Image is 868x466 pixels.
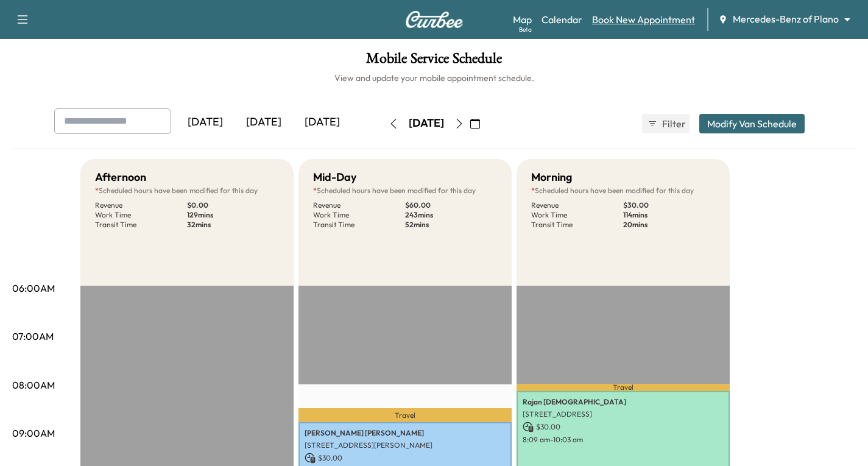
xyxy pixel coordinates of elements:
div: [DATE] [235,108,293,136]
p: 32 mins [187,220,279,230]
p: Work Time [313,210,405,220]
p: [STREET_ADDRESS][PERSON_NAME] [305,440,506,450]
p: 08:00AM [12,378,55,392]
p: Work Time [95,210,187,220]
button: Modify Van Schedule [699,114,805,133]
h5: Morning [531,169,572,186]
p: Travel [517,384,730,391]
p: $ 30.00 [305,453,506,464]
p: $ 30.00 [623,200,715,210]
img: Curbee Logo [405,11,464,28]
a: Book New Appointment [592,12,695,27]
p: 07:00AM [12,329,54,344]
div: [DATE] [176,108,235,136]
h6: View and update your mobile appointment schedule. [12,72,856,84]
p: 09:00AM [12,426,55,440]
p: 20 mins [623,220,715,230]
p: $ 60.00 [405,200,497,210]
div: Beta [519,25,532,34]
p: Work Time [531,210,623,220]
p: Transit Time [95,220,187,230]
p: Revenue [95,200,187,210]
p: 114 mins [623,210,715,220]
span: Filter [662,116,684,131]
span: Mercedes-Benz of Plano [733,12,839,26]
p: 8:09 am - 10:03 am [523,435,724,445]
p: [PERSON_NAME] [PERSON_NAME] [305,428,506,438]
button: Filter [642,114,690,133]
a: Calendar [542,12,582,27]
p: [STREET_ADDRESS] [523,409,724,419]
p: 243 mins [405,210,497,220]
h5: Afternoon [95,169,146,186]
p: Revenue [313,200,405,210]
h1: Mobile Service Schedule [12,51,856,72]
p: 52 mins [405,220,497,230]
p: Revenue [531,200,623,210]
p: $ 30.00 [523,422,724,432]
p: Scheduled hours have been modified for this day [95,186,279,196]
p: 06:00AM [12,281,55,295]
p: Scheduled hours have been modified for this day [313,186,497,196]
p: Scheduled hours have been modified for this day [531,186,715,196]
p: Transit Time [531,220,623,230]
p: 129 mins [187,210,279,220]
p: Travel [298,408,512,422]
div: [DATE] [409,116,444,131]
h5: Mid-Day [313,169,356,186]
div: [DATE] [293,108,351,136]
p: Transit Time [313,220,405,230]
a: MapBeta [513,12,532,27]
p: $ 0.00 [187,200,279,210]
p: Rajan [DEMOGRAPHIC_DATA] [523,397,724,407]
